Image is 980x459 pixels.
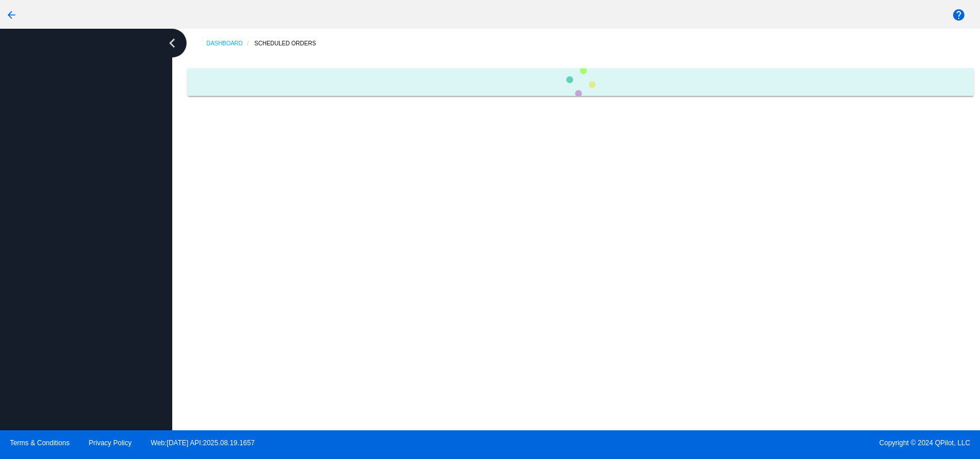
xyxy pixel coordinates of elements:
mat-icon: help [952,8,966,22]
span: Copyright © 2024 QPilot, LLC [500,439,970,447]
a: Web:[DATE] API:2025.08.19.1657 [151,439,255,447]
a: Terms & Conditions [10,439,69,447]
a: Scheduled Orders [254,34,326,52]
a: Privacy Policy [89,439,132,447]
i: chevron_left [163,34,181,52]
mat-icon: arrow_back [5,8,18,22]
a: Dashboard [206,34,254,52]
